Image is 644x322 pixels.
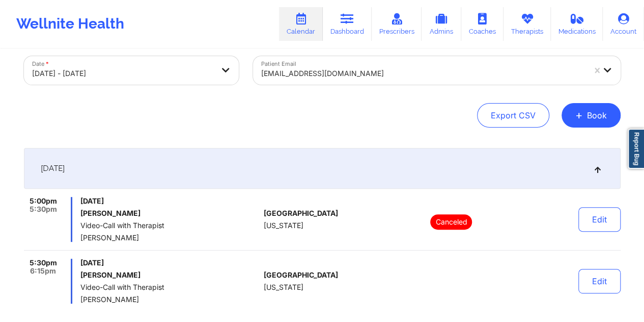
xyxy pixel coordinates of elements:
[32,62,213,85] div: [DATE] - [DATE]
[263,271,338,279] span: [GEOGRAPHIC_DATA]
[372,7,422,41] a: Prescribers
[461,7,503,41] a: Coaches
[80,197,259,205] span: [DATE]
[562,103,621,128] button: +Book
[80,259,259,267] span: [DATE]
[263,221,303,230] span: [US_STATE]
[603,7,644,41] a: Account
[279,7,323,41] a: Calendar
[80,221,259,230] span: Video-Call with Therapist
[80,283,259,291] span: Video-Call with Therapist
[41,163,65,174] span: [DATE]
[261,62,585,85] div: [EMAIL_ADDRESS][DOMAIN_NAME]
[503,7,551,41] a: Therapists
[551,7,603,41] a: Medications
[80,271,259,279] h6: [PERSON_NAME]
[323,7,372,41] a: Dashboard
[578,207,621,232] button: Edit
[30,205,57,213] span: 5:30pm
[80,209,259,217] h6: [PERSON_NAME]
[30,197,57,205] span: 5:00pm
[575,112,583,118] span: +
[30,267,56,275] span: 6:15pm
[263,209,338,217] span: [GEOGRAPHIC_DATA]
[30,259,57,267] span: 5:30pm
[263,283,303,291] span: [US_STATE]
[422,7,461,41] a: Admins
[80,234,259,242] span: [PERSON_NAME]
[628,129,644,169] a: Report Bug
[430,214,472,230] p: Canceled
[578,269,621,293] button: Edit
[80,295,259,304] span: [PERSON_NAME]
[477,103,549,128] button: Export CSV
